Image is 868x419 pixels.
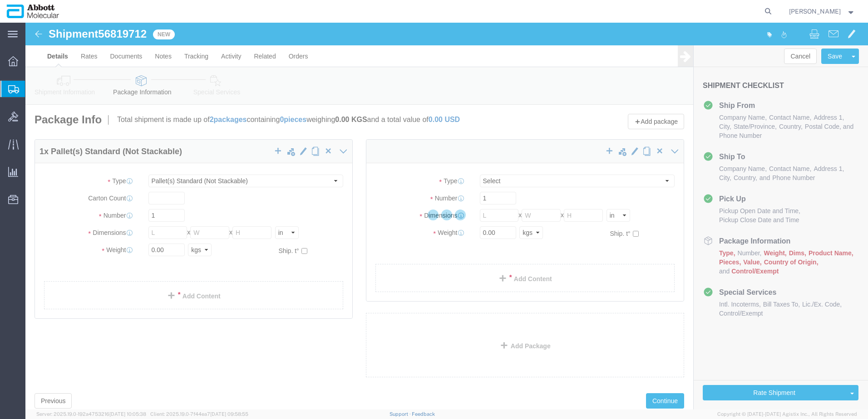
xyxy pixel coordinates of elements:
a: Feedback [412,411,435,417]
span: Client: 2025.19.0-7f44ea7 [150,411,248,417]
span: Copyright © [DATE]-[DATE] Agistix Inc., All Rights Reserved [717,410,857,418]
a: Support [390,411,412,417]
button: [PERSON_NAME] [789,6,856,17]
span: [DATE] 09:58:55 [210,411,248,417]
span: Raza Khan [789,6,841,16]
span: [DATE] 10:05:38 [109,411,146,417]
span: Server: 2025.19.0-192a4753216 [36,411,146,417]
img: logo [6,5,59,18]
